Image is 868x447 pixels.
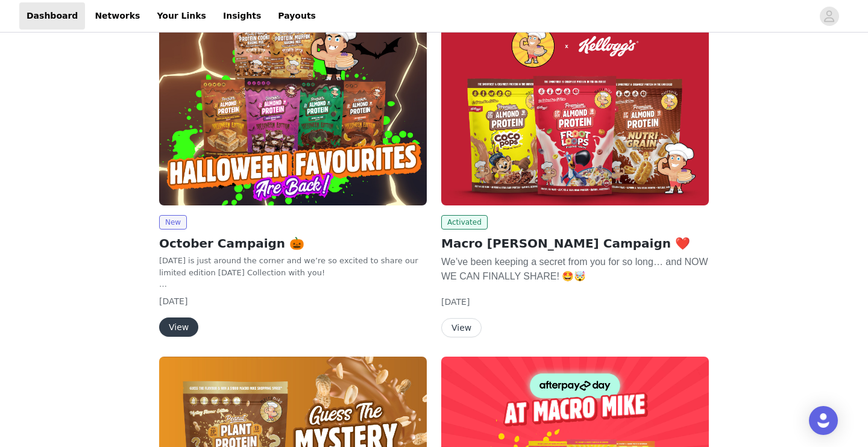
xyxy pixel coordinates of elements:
span: [DATE] [441,297,470,307]
a: Dashboard [19,2,85,30]
img: Macro Mike [441,5,709,205]
button: View [159,317,198,337]
a: Insights [216,2,268,30]
span: [DATE] [159,296,187,306]
span: New [159,215,187,230]
a: View [441,324,482,333]
h2: Macro [PERSON_NAME] Campaign ❤️ [441,234,709,252]
img: Macro Mike [159,5,427,205]
span: We’ve been keeping a secret from you for so long… and NOW WE CAN FINALLY SHARE! 🤩🤯 [441,257,708,281]
span: Activated [441,215,488,230]
a: Networks [87,2,147,30]
span: [DATE] is just around the corner and we’re so excited to share our limited edition [DATE] Collect... [159,256,418,277]
div: Open Intercom Messenger [809,406,838,435]
a: Payouts [271,2,323,30]
button: View [441,318,482,337]
a: View [159,323,198,332]
div: avatar [823,7,835,26]
a: Your Links [149,2,213,30]
h2: October Campaign 🎃 [159,234,427,252]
